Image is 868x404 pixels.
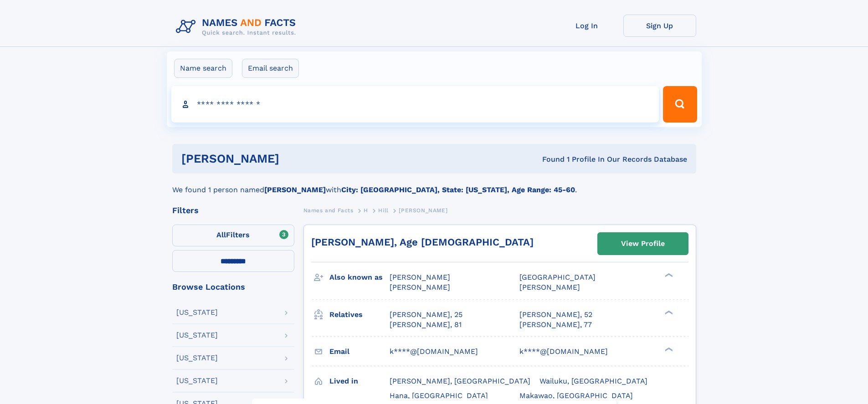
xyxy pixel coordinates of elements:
div: Browse Locations [172,283,294,291]
h3: Also known as [329,270,390,285]
span: All [216,230,226,239]
span: Makawao, [GEOGRAPHIC_DATA] [519,391,633,400]
h3: Email [329,344,390,359]
b: [PERSON_NAME] [264,185,326,194]
span: [PERSON_NAME] [519,283,580,291]
span: [PERSON_NAME], [GEOGRAPHIC_DATA] [390,377,530,385]
span: [PERSON_NAME] [390,283,450,291]
b: City: [GEOGRAPHIC_DATA], State: [US_STATE], Age Range: 45-60 [341,185,575,194]
h3: Relatives [329,307,390,322]
div: ❯ [663,346,673,352]
div: [US_STATE] [176,354,218,362]
a: [PERSON_NAME], 25 [390,310,462,320]
a: [PERSON_NAME], 77 [519,320,592,330]
a: [PERSON_NAME], 52 [519,310,592,320]
div: [US_STATE] [176,377,218,384]
a: [PERSON_NAME], Age [DEMOGRAPHIC_DATA] [311,236,534,248]
button: Search Button [663,86,697,123]
img: Logo Names and Facts [172,15,303,39]
div: ❯ [663,272,673,278]
span: [PERSON_NAME] [399,207,447,214]
div: Found 1 Profile In Our Records Database [411,154,687,164]
span: Hana, [GEOGRAPHIC_DATA] [390,391,488,400]
span: [PERSON_NAME] [390,273,450,281]
span: [GEOGRAPHIC_DATA] [519,273,596,281]
div: View Profile [621,233,665,254]
a: [PERSON_NAME], 81 [390,320,462,330]
div: Filters [172,206,294,215]
h1: [PERSON_NAME] [181,153,411,164]
label: Name search [174,59,232,78]
h3: Lived in [329,373,390,389]
div: We found 1 person named with . [172,174,696,195]
input: search input [171,86,659,123]
label: Email search [242,59,299,78]
a: Sign Up [623,15,696,37]
a: Names and Facts [303,205,354,216]
a: View Profile [598,233,688,255]
a: Log In [550,15,623,37]
div: ❯ [663,309,673,315]
div: [US_STATE] [176,309,218,316]
span: Hill [378,207,388,214]
a: Hill [378,205,388,216]
span: Wailuku, [GEOGRAPHIC_DATA] [539,377,647,385]
span: H [364,207,368,214]
a: H [364,205,368,216]
label: Filters [172,225,294,246]
div: [US_STATE] [176,332,218,339]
